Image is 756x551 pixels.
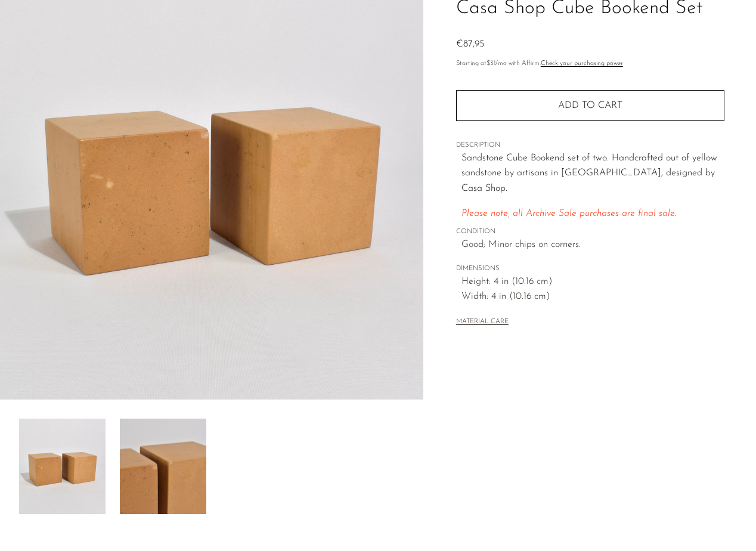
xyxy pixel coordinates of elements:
img: Casa Shop Cube Bookend Set [19,419,106,514]
a: Check your purchasing power - Learn more about Affirm Financing (opens in modal) [541,60,623,67]
span: Width: 4 in (10.16 cm) [461,289,724,305]
span: Sandstone Cube Bookend set of two. Handcrafted out of yellow sandstone by artisans in [GEOGRAPHIC... [461,153,717,193]
span: Add to cart [558,101,622,110]
span: $31 [487,60,495,67]
span: Good; Minor chips on corners. [461,237,724,253]
span: DIMENSIONS [456,264,724,274]
p: Starting at /mo with Affirm. [456,58,724,69]
span: Height: 4 in (10.16 cm) [461,274,724,290]
span: CONDITION [456,227,724,237]
span: €87,95 [456,39,484,49]
span: Please note, all Archive Sale purchases are final sale. [461,209,677,218]
img: Casa Shop Cube Bookend Set [120,419,206,514]
span: DESCRIPTION [456,140,724,151]
button: MATERIAL CARE [456,318,509,327]
button: Add to cart [456,90,724,121]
